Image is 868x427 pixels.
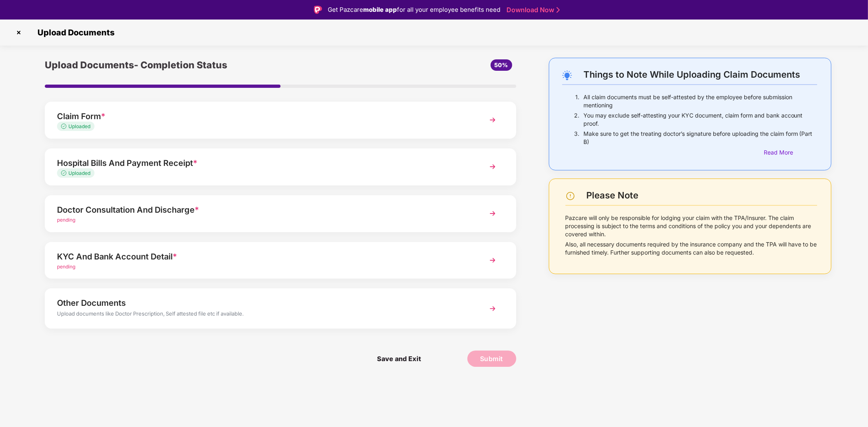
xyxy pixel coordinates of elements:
[45,58,359,72] div: Upload Documents- Completion Status
[566,191,575,201] img: svg+xml;base64,PHN2ZyBpZD0iV2FybmluZ18tXzI0eDI0IiBkYXRhLW5hbWU9Ildhcm5pbmcgLSAyNHgyNCIgeG1sbnM9Im...
[574,111,579,128] p: 2.
[583,69,817,80] div: Things to Note While Uploading Claim Documents
[57,250,467,263] div: KYC And Bank Account Detail
[495,61,508,68] span: 50%
[363,6,397,13] strong: mobile app
[574,130,579,146] p: 3.
[61,170,68,176] img: svg+xml;base64,PHN2ZyB4bWxucz0iaHR0cDovL3d3dy53My5vcmcvMjAwMC9zdmciIHdpZHRoPSIxMy4zMzMiIGhlaWdodD...
[314,6,322,14] img: Logo
[467,351,516,367] button: Submit
[583,93,817,109] p: All claim documents must be self-attested by the employee before submission mentioning
[57,296,467,309] div: Other Documents
[57,157,467,170] div: Hospital Bills And Payment Receipt
[328,5,500,15] div: Get Pazcare for all your employee benefits need
[68,123,90,129] span: Uploaded
[57,217,75,223] span: pending
[583,111,817,128] p: You may exclude self-attesting your KYC document, claim form and bank account proof.
[61,124,68,129] img: svg+xml;base64,PHN2ZyB4bWxucz0iaHR0cDovL3d3dy53My5vcmcvMjAwMC9zdmciIHdpZHRoPSIxMy4zMzMiIGhlaWdodD...
[29,28,118,37] span: Upload Documents
[485,159,500,174] img: svg+xml;base64,PHN2ZyBpZD0iTmV4dCIgeG1sbnM9Imh0dHA6Ly93d3cudzMub3JnLzIwMDAvc3ZnIiB3aWR0aD0iMzYiIG...
[566,240,818,257] p: Also, all necessary documents required by the insurance company and the TPA will have to be furni...
[586,190,817,201] div: Please Note
[485,301,500,316] img: svg+xml;base64,PHN2ZyBpZD0iTmV4dCIgeG1sbnM9Imh0dHA6Ly93d3cudzMub3JnLzIwMDAvc3ZnIiB3aWR0aD0iMzYiIG...
[485,253,500,268] img: svg+xml;base64,PHN2ZyBpZD0iTmV4dCIgeG1sbnM9Imh0dHA6Ly93d3cudzMub3JnLzIwMDAvc3ZnIiB3aWR0aD0iMzYiIG...
[369,351,430,367] span: Save and Exit
[562,70,572,80] img: svg+xml;base64,PHN2ZyB4bWxucz0iaHR0cDovL3d3dy53My5vcmcvMjAwMC9zdmciIHdpZHRoPSIyNC4wOTMiIGhlaWdodD...
[12,26,25,39] img: svg+xml;base64,PHN2ZyBpZD0iQ3Jvc3MtMzJ4MzIiIHhtbG5zPSJodHRwOi8vd3d3LnczLm9yZy8yMDAwL3N2ZyIgd2lkdG...
[566,214,818,238] p: Pazcare will only be responsible for lodging your claim with the TPA/Insurer. The claim processin...
[57,203,467,216] div: Doctor Consultation And Discharge
[485,206,500,221] img: svg+xml;base64,PHN2ZyBpZD0iTmV4dCIgeG1sbnM9Imh0dHA6Ly93d3cudzMub3JnLzIwMDAvc3ZnIiB3aWR0aD0iMzYiIG...
[485,113,500,127] img: svg+xml;base64,PHN2ZyBpZD0iTmV4dCIgeG1sbnM9Imh0dHA6Ly93d3cudzMub3JnLzIwMDAvc3ZnIiB3aWR0aD0iMzYiIG...
[764,148,817,157] div: Read More
[57,264,75,270] span: pending
[575,93,579,109] p: 1.
[57,309,467,320] div: Upload documents like Doctor Prescription, Self attested file etc if available.
[57,110,467,123] div: Claim Form
[557,6,560,14] img: Stroke
[506,6,557,14] a: Download Now
[583,130,817,146] p: Make sure to get the treating doctor’s signature before uploading the claim form (Part B)
[68,170,90,176] span: Uploaded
